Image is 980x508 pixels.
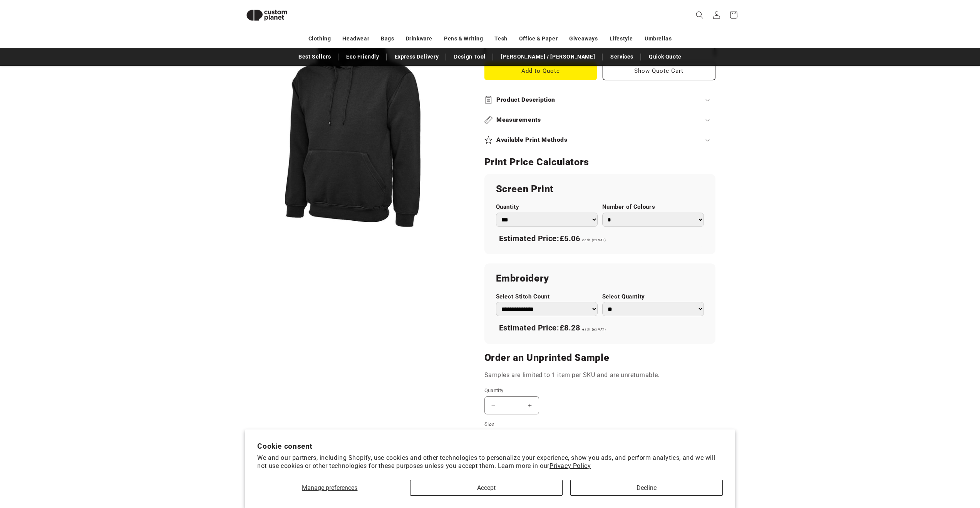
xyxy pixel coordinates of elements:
[484,110,715,130] summary: Measurements
[381,32,394,45] a: Bags
[494,32,507,45] a: Tech
[610,32,633,45] a: Lifestyle
[602,293,704,300] label: Select Quantity
[484,130,715,150] summary: Available Print Methods
[603,62,715,80] button: Show Quote Cart
[496,231,704,247] div: Estimated Price:
[257,454,723,470] p: We and our partners, including Shopify, use cookies and other technologies to personalize your ex...
[391,50,443,64] a: Express Delivery
[406,32,432,45] a: Drinkware
[569,32,598,45] a: Giveaways
[497,50,599,64] a: [PERSON_NAME] / [PERSON_NAME]
[484,370,715,381] p: Samples are limited to 1 item per SKU and are unreturnable.
[560,234,580,243] span: £5.06
[570,480,723,496] button: Decline
[302,484,357,491] span: Manage preferences
[257,480,402,496] button: Manage preferences
[852,425,980,508] iframe: Chat Widget
[606,50,637,64] a: Services
[484,62,597,80] button: Add to Quote
[645,32,672,45] a: Umbrellas
[560,323,580,332] span: £8.28
[496,293,598,300] label: Select Stitch Count
[519,32,558,45] a: Office & Paper
[496,116,541,124] h2: Measurements
[410,480,563,496] button: Accept
[496,203,598,211] label: Quantity
[496,96,555,104] h2: Product Description
[484,352,715,364] h2: Order an Unprinted Sample
[549,462,591,469] a: Privacy Policy
[342,50,383,64] a: Eco Friendly
[582,238,606,242] span: each (ex VAT)
[496,272,704,285] h2: Embroidery
[496,183,704,195] h2: Screen Print
[484,387,654,394] label: Quantity
[240,12,465,237] media-gallery: Gallery Viewer
[645,50,685,64] a: Quick Quote
[582,327,606,331] span: each (ex VAT)
[484,156,715,168] h2: Print Price Calculators
[691,7,708,23] summary: Search
[444,32,483,45] a: Pens & Writing
[496,136,568,144] h2: Available Print Methods
[257,442,723,451] h2: Cookie consent
[308,32,331,45] a: Clothing
[295,50,335,64] a: Best Sellers
[484,420,495,428] legend: Size
[496,320,704,336] div: Estimated Price:
[602,203,704,211] label: Number of Colours
[484,90,715,110] summary: Product Description
[450,50,489,64] a: Design Tool
[342,32,369,45] a: Headwear
[240,3,294,27] img: Custom Planet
